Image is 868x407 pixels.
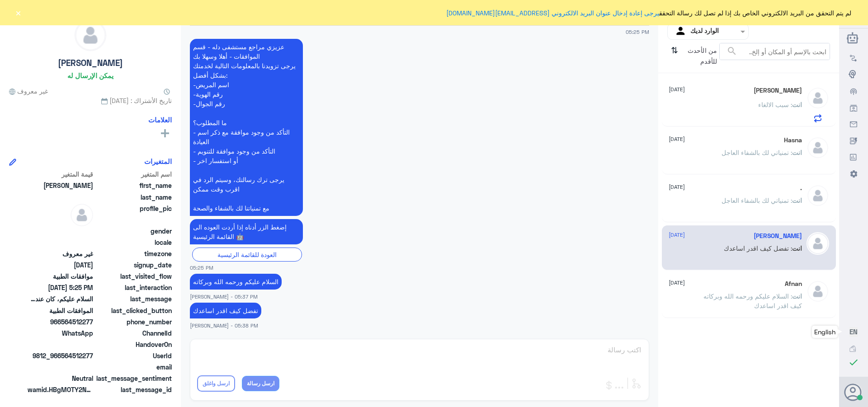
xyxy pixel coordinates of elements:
span: [DATE] [669,231,685,239]
span: انت [792,149,802,156]
span: 966564512277 [28,317,93,327]
span: locale [95,238,172,247]
span: first_name [95,181,172,190]
span: last_message [95,294,172,304]
span: UserId [95,351,172,360]
i: check [848,357,859,368]
span: تاريخ الأشتراك : [DATE] [9,96,172,105]
h6: المتغيرات [144,157,172,165]
span: null [28,340,93,349]
span: انت [792,196,802,204]
span: phone_number [95,317,172,327]
span: : تمنياتي لك بالشفاء العاجل [722,196,792,204]
span: اسم المتغير [95,169,172,179]
h5: عبدالرحمن [754,87,802,94]
span: null [28,362,93,372]
span: last_visited_flow [95,271,172,281]
span: last_message_sentiment [95,374,172,383]
span: EN [849,327,858,336]
h5: Afnan [785,280,802,288]
span: قيمة المتغير [28,169,93,179]
input: ابحث بالإسم أو المكان أو إلخ.. [720,43,830,60]
span: timezone [95,249,172,258]
span: [PERSON_NAME] - 05:37 PM [190,293,258,300]
span: gender [95,226,172,236]
img: defaultAdmin.png [807,232,829,255]
a: يرجى إعادة إدخال عنوان البريد الالكتروني [EMAIL_ADDRESS][DOMAIN_NAME] [446,9,659,17]
p: 24/5/2025, 5:38 PM [190,303,261,318]
span: [DATE] [669,135,685,143]
span: null [28,226,93,236]
img: defaultAdmin.png [75,20,106,51]
span: : سبب الالغاء [758,101,792,108]
button: search [726,44,737,59]
span: انت [792,101,802,108]
span: [DATE] [669,85,685,94]
img: defaultAdmin.png [807,184,829,207]
span: 2024-12-09T07:47:59.085Z [28,260,93,270]
span: من الأحدث للأقدم [681,43,719,69]
span: HandoverOn [95,340,172,349]
h5: [PERSON_NAME] [58,58,123,68]
span: last_name [95,192,172,202]
span: لم يتم التحقق من البريد الالكتروني الخاص بك إذا لم تصل لك رسالة التحقق [446,8,851,18]
span: انت [792,292,802,300]
p: 24/5/2025, 5:37 PM [190,274,282,290]
i: ⇅ [671,43,678,66]
span: [DATE] [669,279,685,287]
span: موافقات الطبية [28,271,93,281]
img: defaultAdmin.png [71,204,93,226]
h5: Hasna [784,136,802,144]
span: : السلام عليكم ورحمه الله وبركاته كيف اقدر اساعدك [703,292,802,309]
p: 24/5/2025, 5:25 PM [190,219,303,244]
img: defaultAdmin.png [807,136,829,159]
span: wamid.HBgMOTY2NTY0NTEyMjc3FQIAEhgUM0E2NEFGMDhGMEU4NTcyQjMyOTkA [28,385,93,394]
span: [PERSON_NAME] - 05:38 PM [190,322,258,329]
button: EN [849,327,858,337]
span: profile_pic [95,204,172,225]
span: السلام عليكم، كان عندي موعد اشعة رنين مغناطيسي اليوم الساعه ٨:٠٠ صباحاً و لظروف صحيه، ابغى اعيد ج... [28,294,93,304]
span: غير معروف [9,86,48,96]
span: email [95,362,172,372]
div: العودة للقائمة الرئيسية [192,248,302,262]
img: defaultAdmin.png [807,87,829,109]
h6: العلامات [148,116,172,124]
span: 2 [28,328,93,338]
button: ارسل واغلق [197,375,235,392]
span: 9812_966564512277 [28,351,93,360]
span: English [814,328,835,336]
span: غير معروف [28,249,93,258]
span: Ali [28,181,93,190]
p: 24/5/2025, 5:25 PM [190,39,303,216]
h5: . [800,184,802,192]
span: last_message_id [95,385,172,394]
span: [DATE] [669,183,685,191]
span: 05:25 PM [190,264,213,271]
span: signup_date [95,260,172,270]
h6: يمكن الإرسال له [67,71,113,80]
img: defaultAdmin.png [807,280,829,303]
span: 2025-05-24T14:25:17.093Z [28,283,93,292]
span: search [726,46,737,56]
span: 05:25 PM [626,29,649,35]
span: 0 [28,374,93,383]
span: null [28,238,93,247]
button: × [14,8,23,17]
span: ChannelId [95,328,172,338]
span: : تفضل كيف اقدر اساعدك [724,244,792,252]
span: الموافقات الطبية [28,306,93,315]
span: انت [792,244,802,252]
button: الصورة الشخصية [845,384,862,401]
button: ارسل رسالة [242,376,279,391]
span: last_interaction [95,283,172,292]
span: last_clicked_button [95,306,172,315]
h5: Ali [754,232,802,240]
span: : تمنياتي لك بالشفاء العاجل [722,149,792,156]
